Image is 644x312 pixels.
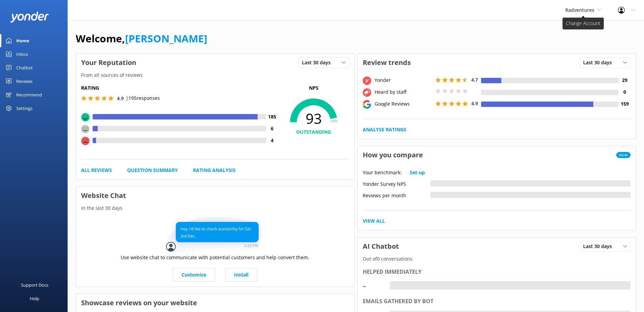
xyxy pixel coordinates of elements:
div: Settings [16,102,32,115]
a: Rating Analysis [193,166,236,174]
h5: Rating [81,84,278,92]
a: Question Summary [127,166,178,174]
img: conversation... [166,217,264,254]
p: | 195 responses [126,94,160,102]
h3: Your Reputation [76,54,141,71]
p: In the last 30 days [76,204,354,212]
a: [PERSON_NAME] [125,31,207,45]
div: - [363,277,383,294]
a: Analyse Ratings [363,126,406,133]
span: 4.9 [471,100,478,107]
div: Support Docs [21,278,48,292]
h4: 159 [619,100,630,108]
div: Recommend [16,88,42,102]
span: Last 30 days [583,243,616,250]
span: 93 [278,110,349,127]
span: 4.7 [471,76,478,83]
div: Reviews per month [363,192,430,198]
p: NPS [278,84,349,92]
span: Last 30 days [302,59,335,66]
img: yonder-white-logo.png [10,12,49,23]
h1: Welcome, [76,30,207,47]
a: All Reviews [81,166,112,174]
div: Help [30,292,39,305]
h3: How you compare [358,146,428,164]
div: - [390,281,395,290]
div: Home [16,34,29,47]
a: Customize [173,268,215,282]
span: New [616,152,630,158]
h4: 185 [266,113,278,120]
h4: 4 [266,137,278,144]
h3: Showcase reviews on your website [76,294,354,312]
p: From all sources of reviews [76,71,354,79]
span: Radventures [565,7,594,13]
h4: 29 [619,76,630,84]
div: Google Reviews [373,100,434,108]
p: Use website chat to communicate with potential customers and help convert them. [121,254,309,261]
div: Helped immediately [363,268,631,276]
p: Out of 0 conversations [358,255,636,263]
h3: AI Chatbot [358,238,404,255]
div: Heard by staff [373,88,434,96]
a: View All [363,217,385,225]
div: Inbox [16,47,28,61]
h4: 6 [266,125,278,132]
a: Set-up [410,169,425,176]
div: Reviews [16,74,32,88]
h3: Review trends [358,54,416,71]
h4: OUTSTANDING [278,128,349,136]
a: Install [225,268,257,282]
h4: 0 [619,88,630,96]
span: Last 30 days [583,59,616,66]
div: Emails gathered by bot [363,297,631,306]
div: Yonder Survey NPS [363,180,430,186]
span: 4.9 [117,95,124,102]
div: Chatbot [16,61,33,74]
p: Your benchmark: [363,169,402,176]
h3: Website Chat [76,187,354,204]
div: Yonder [373,76,434,84]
